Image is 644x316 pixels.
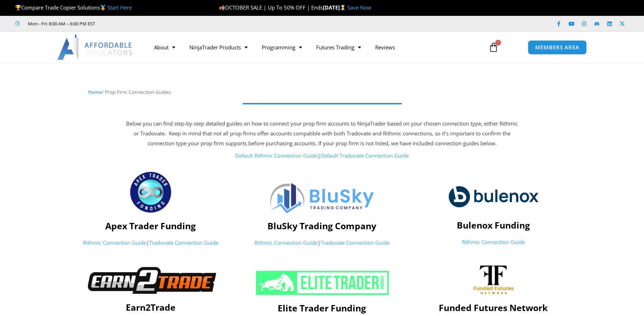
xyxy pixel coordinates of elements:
h4: Earn2Trade [69,302,233,312]
img: Logo | Affordable Indicators – NinjaTrader [270,183,374,213]
a: Programming [255,39,309,55]
a: NinjaTrader Products [182,39,255,55]
span: OCTOBER SALE | Up To 50% OFF | Ends [219,4,323,11]
iframe: Customer reviews powered by Trustpilot [105,20,211,27]
p: Below you can find step-by-step detailed guides on how to connect your prop firm accounts to Ninj... [124,119,520,148]
img: Earn2TradeNB | Affordable Indicators – NinjaTrader [79,266,222,295]
h4: Apex Trader Funding [69,220,233,231]
a: Home [88,89,102,95]
img: 🥇 [100,5,106,10]
h4: Bulenox Funding [411,220,575,230]
a: Default Tradovate Connection Guide [320,152,409,159]
a: MEMBERS AREA [528,40,587,55]
img: logo-2 | Affordable Indicators – NinjaTrader [448,180,539,213]
a: Reviews [368,39,402,55]
img: channels4_profile | Affordable Indicators – NinjaTrader [473,265,514,295]
a: About [147,39,182,55]
p: | [69,238,233,248]
span: Compare Trade Copier Solutions [15,4,132,11]
img: LogoAI | Affordable Indicators – NinjaTrader [57,35,133,60]
a: Rithmic Connection Guide [254,239,318,246]
a: Tradovate Connection Guide [320,239,390,246]
img: apex_Logo1 | Affordable Indicators – NinjaTrader [129,171,172,214]
span: 1 [495,40,501,45]
a: Rithmic Connection Guide [83,239,146,246]
a: 1 [478,37,509,57]
h4: BluSky Trading Company [240,220,404,231]
span: MEMBERS AREA [535,45,579,50]
img: ⌛ [340,5,345,10]
a: Tradovate Connection Guide [149,239,218,246]
a: Start Here [107,4,132,11]
img: 🏆 [16,5,21,10]
nav: Breadcrumb [88,87,556,97]
img: 🍂 [219,5,225,10]
a: Futures Trading [309,39,368,55]
a: Save Now [347,4,371,11]
a: Rithmic Connection Guide [462,238,525,245]
h4: Funded Futures Network [411,302,575,313]
strong: [DATE] [323,4,347,11]
nav: Menu [147,39,480,55]
h4: Elite Trader Funding [240,303,404,313]
a: Default Rithmic Connection Guide [235,152,318,159]
img: ETF 2024 NeonGrn 1 | Affordable Indicators – NinjaTrader [255,270,390,296]
p: | [240,238,404,248]
span: Mon - Fri: 8:00 AM – 6:00 PM EST [26,19,95,28]
p: | [124,151,520,161]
